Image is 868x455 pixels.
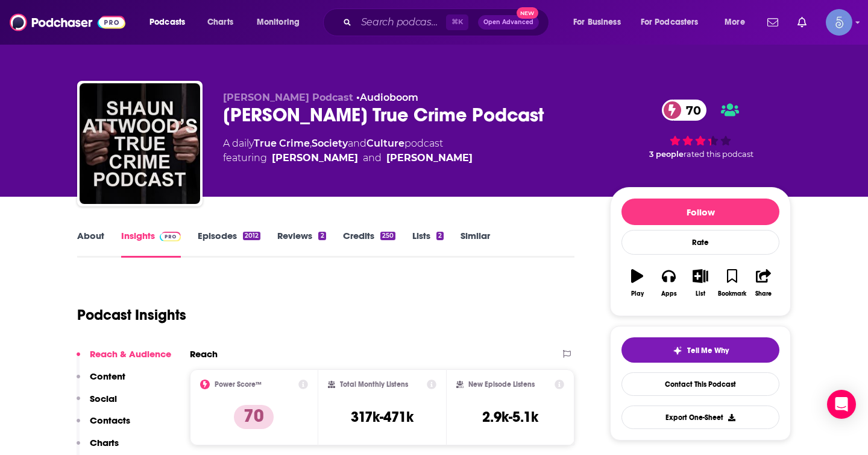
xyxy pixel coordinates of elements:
p: Social [90,393,117,404]
span: [PERSON_NAME] Podcast [223,92,353,103]
button: open menu [248,13,315,32]
span: and [363,151,382,165]
span: , [310,138,312,149]
span: rated this podcast [684,150,753,159]
a: Audioboom [360,92,418,103]
button: open menu [716,13,760,32]
a: Culture [366,138,404,149]
h3: 2.9k-5.1k [482,408,538,426]
button: Follow [621,199,779,225]
a: About [77,230,104,258]
span: New [517,7,538,19]
span: For Business [573,14,621,31]
h2: New Episode Listens [468,380,535,389]
img: tell me why sparkle [673,346,682,355]
img: Shaun Attwoods True Crime Podcast [80,83,200,204]
h3: 317k-471k [351,408,414,426]
a: Similar [461,230,490,258]
span: and [348,138,366,149]
button: Play [621,261,653,305]
p: 70 [234,405,274,429]
span: ⌘ K [446,14,468,30]
a: Shaun Attwood [272,151,358,165]
span: featuring [223,151,473,165]
p: Charts [90,437,119,448]
a: Episodes2012 [198,230,260,258]
div: Bookmark [718,290,746,297]
button: Social [77,393,117,415]
input: Search podcasts, credits, & more... [356,13,446,32]
button: open menu [633,13,716,32]
div: List [696,290,705,297]
span: Tell Me Why [687,346,729,355]
button: Reach & Audience [77,348,171,371]
p: Content [90,371,125,382]
button: tell me why sparkleTell Me Why [621,337,779,363]
button: Content [77,371,125,393]
span: Podcasts [149,14,185,31]
button: open menu [565,13,636,32]
span: More [725,14,745,31]
button: Apps [653,261,684,305]
a: Charts [200,13,241,32]
div: Apps [661,290,677,297]
img: Podchaser - Follow, Share and Rate Podcasts [10,11,125,34]
h1: Podcast Insights [77,306,186,324]
h2: Reach [190,348,218,360]
a: Society [312,138,348,149]
div: 2 [318,232,325,240]
button: Open AdvancedNew [478,15,539,30]
div: 2 [436,232,444,240]
div: [PERSON_NAME] [386,151,473,165]
div: Open Intercom Messenger [827,390,856,419]
a: Show notifications dropdown [763,12,783,33]
div: A daily podcast [223,136,473,165]
a: Show notifications dropdown [793,12,811,33]
span: Logged in as Spiral5-G1 [826,9,852,36]
div: Share [755,290,772,297]
div: 250 [380,232,395,240]
p: Reach & Audience [90,348,171,360]
button: Bookmark [716,261,747,305]
div: Search podcasts, credits, & more... [335,8,561,36]
a: 70 [662,100,707,121]
button: Share [748,261,779,305]
a: Reviews2 [277,230,325,258]
div: 2012 [243,232,260,240]
div: 70 3 peoplerated this podcast [610,92,791,167]
div: Play [631,290,644,297]
a: Lists2 [412,230,444,258]
a: True Crime [254,138,310,149]
span: 70 [674,100,707,121]
h2: Power Score™ [215,380,262,389]
button: Show profile menu [826,9,852,36]
a: Contact This Podcast [621,372,779,396]
span: For Podcasters [641,14,699,31]
h2: Total Monthly Listens [340,380,408,389]
img: Podchaser Pro [160,232,181,241]
span: • [356,92,418,103]
span: Monitoring [257,14,300,31]
div: Rate [621,230,779,255]
button: Contacts [77,415,130,437]
a: Credits250 [343,230,395,258]
button: open menu [141,13,201,32]
button: List [685,261,716,305]
button: Export One-Sheet [621,406,779,429]
span: 3 people [649,150,684,159]
img: User Profile [826,9,852,36]
a: InsightsPodchaser Pro [121,230,181,258]
p: Contacts [90,415,130,426]
span: Charts [207,14,233,31]
span: Open Advanced [483,19,533,25]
